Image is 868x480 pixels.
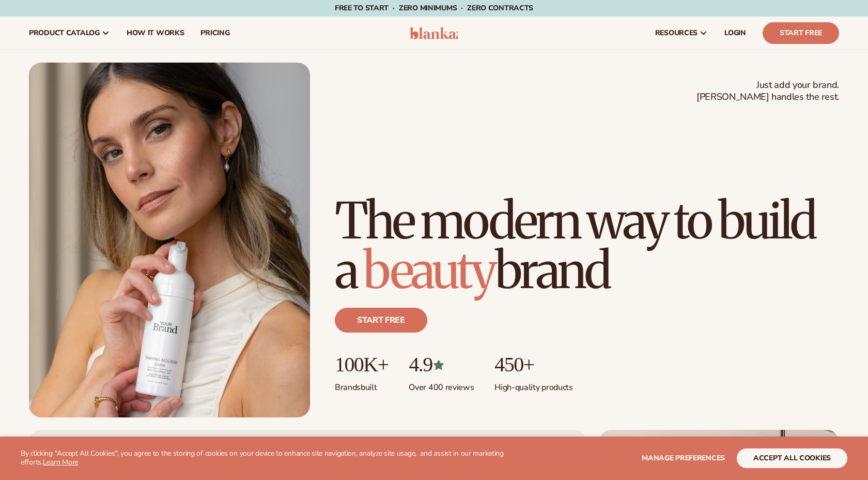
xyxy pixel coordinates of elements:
[642,448,725,468] button: Manage preferences
[192,17,238,50] a: pricing
[409,353,474,376] p: 4.9
[642,453,725,463] span: Manage preferences
[410,27,459,39] img: logo
[647,17,716,50] a: resources
[363,239,494,302] span: beauty
[29,29,100,37] span: product catalog
[127,29,184,37] span: How It Works
[118,17,193,50] a: How It Works
[200,29,229,37] span: pricing
[43,457,78,467] a: Learn More
[494,353,572,376] p: 450+
[763,22,839,44] a: Start Free
[29,63,310,417] img: Female holding tanning mousse.
[494,376,572,393] p: High-quality products
[716,17,754,50] a: LOGIN
[21,17,118,50] a: product catalog
[335,353,388,376] p: 100K+
[696,79,839,103] span: Just add your brand. [PERSON_NAME] handles the rest.
[409,376,474,393] p: Over 400 reviews
[335,196,839,295] h1: The modern way to build a brand
[737,448,847,468] button: accept all cookies
[335,376,388,393] p: Brands built
[724,29,746,37] span: LOGIN
[21,449,506,467] p: By clicking "Accept All Cookies", you agree to the storing of cookies on your device to enhance s...
[335,308,427,333] a: Start free
[655,29,698,37] span: resources
[335,3,533,13] span: Free to start · ZERO minimums · ZERO contracts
